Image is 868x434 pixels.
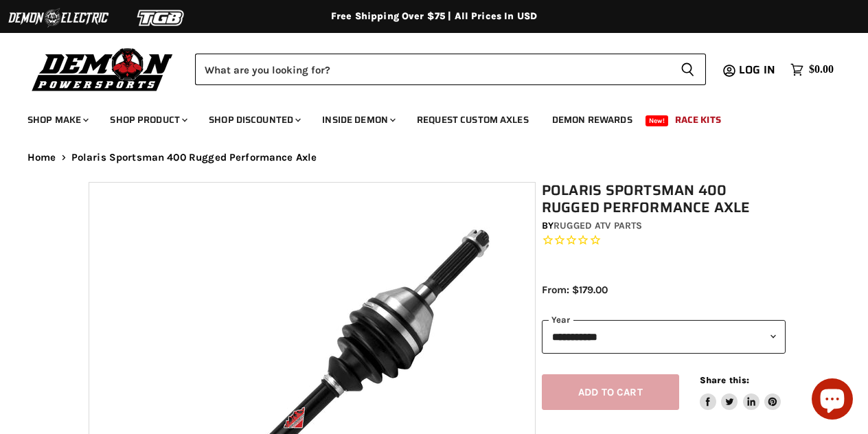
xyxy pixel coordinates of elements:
span: $0.00 [809,63,834,76]
inbox-online-store-chat: Shopify online store chat [808,378,857,423]
span: Share this: [700,375,749,385]
a: Shop Make [17,106,97,134]
form: Product [195,54,706,85]
h1: Polaris Sportsman 400 Rugged Performance Axle [542,182,786,216]
button: Search [670,54,706,85]
a: Request Custom Axles [407,106,539,134]
span: From: $179.00 [542,284,608,296]
span: Log in [739,61,775,78]
span: New! [646,115,669,126]
img: Demon Electric Logo 2 [7,5,110,31]
a: Rugged ATV Parts [553,220,642,231]
input: Search [195,54,670,85]
span: Rated 0.0 out of 5 stars 0 reviews [542,233,786,248]
a: Race Kits [665,106,731,134]
img: TGB Logo 2 [110,5,213,31]
a: Shop Discounted [198,106,309,134]
ul: Main menu [17,100,830,134]
span: Polaris Sportsman 400 Rugged Performance Axle [71,152,317,163]
a: $0.00 [784,60,841,80]
a: Inside Demon [312,106,404,134]
a: Log in [733,64,784,76]
select: year [542,320,786,354]
aside: Share this: [700,374,781,411]
a: Home [27,152,56,163]
div: by [542,218,786,233]
a: Shop Product [100,106,196,134]
a: Demon Rewards [542,106,643,134]
img: Demon Powersports [27,45,178,93]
